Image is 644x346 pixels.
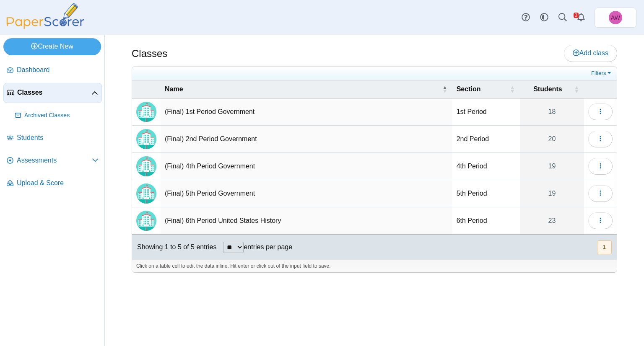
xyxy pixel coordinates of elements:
span: Adam Williams [609,11,622,24]
span: Name [165,85,183,93]
a: Add class [564,45,617,62]
img: Locally created class [136,156,156,176]
span: Section [457,85,481,93]
img: Locally created class [136,102,156,122]
td: (Final) 5th Period Government [161,180,452,207]
span: Add class [573,49,608,57]
a: Adam Williams [595,8,636,28]
a: Alerts [572,8,590,27]
img: Locally created class [136,129,156,149]
span: Name : Activate to invert sorting [442,80,447,98]
span: Students [533,85,562,93]
img: Locally created class [136,211,156,231]
span: Adam Williams [611,15,620,21]
div: Click on a table cell to edit the data inline. Hit enter or click out of the input field to save. [132,260,617,272]
td: (Final) 4th Period Government [161,153,452,180]
a: Students [3,128,102,148]
td: 2nd Period [452,126,520,153]
a: 23 [520,207,584,234]
span: Archived Classes [24,111,99,120]
a: Upload & Score [3,173,102,194]
a: 19 [520,153,584,180]
td: (Final) 2nd Period Government [161,126,452,153]
a: Filters [589,69,615,77]
nav: pagination [596,240,612,254]
img: PaperScorer [3,3,87,29]
a: Archived Classes [12,106,102,126]
a: Create New [3,38,101,55]
span: Students [17,133,99,142]
td: 1st Period [452,98,520,126]
td: 6th Period [452,207,520,235]
a: 19 [520,180,584,207]
span: Students : Activate to sort [574,80,579,98]
img: Locally created class [136,183,156,204]
span: Dashboard [17,65,99,75]
a: 20 [520,126,584,152]
label: entries per page [244,243,292,250]
a: PaperScorer [3,23,87,30]
button: 1 [597,240,612,254]
a: Classes [3,83,102,103]
td: (Final) 6th Period United States History [161,207,452,235]
h1: Classes [132,46,167,61]
td: 5th Period [452,180,520,207]
div: Showing 1 to 5 of 5 entries [132,235,216,260]
a: 18 [520,98,584,125]
span: Classes [17,88,91,97]
span: Section : Activate to sort [510,80,515,98]
td: (Final) 1st Period Government [161,98,452,126]
span: Assessments [17,156,92,165]
td: 4th Period [452,153,520,180]
a: Dashboard [3,60,102,80]
a: Assessments [3,151,102,171]
span: Upload & Score [17,178,99,188]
